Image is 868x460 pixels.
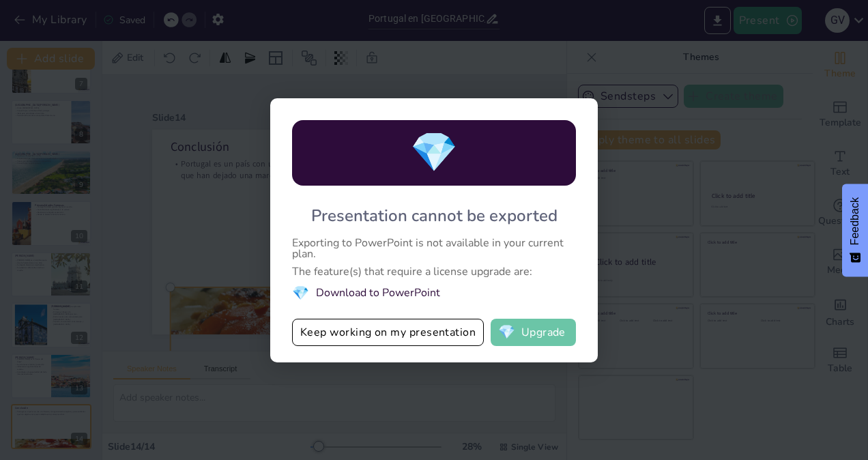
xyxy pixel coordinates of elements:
[311,205,558,227] div: Presentation cannot be exported
[292,266,576,277] div: The feature(s) that require a license upgrade are:
[498,326,515,339] span: diamond
[292,284,309,302] span: diamond
[842,184,868,276] button: Feedback - Show survey
[410,126,458,179] span: diamond
[292,238,576,259] div: Exporting to PowerPoint is not available in your current plan.
[491,319,576,346] button: diamondUpgrade
[292,284,576,302] li: Download to PowerPoint
[292,319,484,346] button: Keep working on my presentation
[849,197,861,245] span: Feedback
